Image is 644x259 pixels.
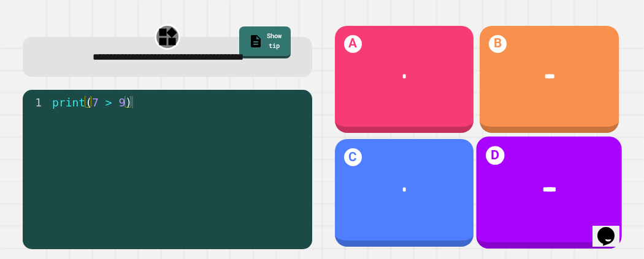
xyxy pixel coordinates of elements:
[23,96,50,108] div: 1
[486,146,504,165] h1: D
[344,148,362,166] h1: C
[592,210,632,247] iframe: chat widget
[239,26,291,58] a: Show tip
[489,35,507,53] h1: B
[344,35,362,53] h1: A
